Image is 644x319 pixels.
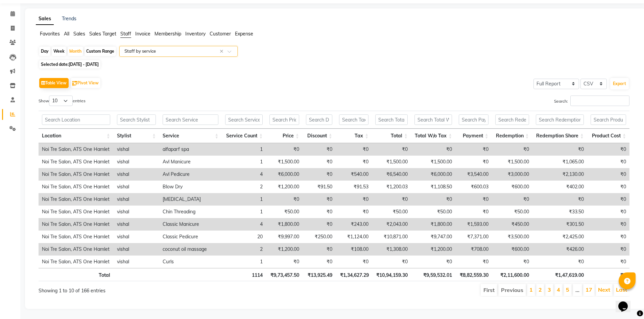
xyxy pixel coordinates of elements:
td: vishal [114,193,159,206]
td: Noi Tre Salon, ATS One Hamlet [39,168,114,181]
td: ₹0 [372,256,411,268]
td: Classic Pedicure [159,231,222,243]
td: ₹0 [587,193,629,206]
td: vishal [114,243,159,256]
input: Search Product Cost [591,114,626,125]
td: Noi Tre Salon, ATS One Hamlet [39,193,114,206]
input: Search Discount [306,114,332,125]
td: ₹301.50 [532,218,587,231]
td: ₹9,747.00 [411,231,455,243]
td: ₹0 [266,256,303,268]
td: ₹600.03 [455,181,492,193]
td: ₹0 [336,143,372,156]
td: ₹450.00 [492,218,532,231]
td: [MEDICAL_DATA] [159,193,222,206]
th: Total: activate to sort column ascending [372,129,411,143]
a: Trends [62,16,76,22]
a: 17 [586,286,592,293]
td: ₹0 [303,168,336,181]
td: ₹0 [411,193,455,206]
td: vishal [114,256,159,268]
td: vishal [114,156,159,168]
td: ₹0 [266,193,303,206]
th: Redemption Share: activate to sort column ascending [532,129,587,143]
td: ₹0 [455,193,492,206]
td: ₹2,130.00 [532,168,587,181]
td: ₹0 [455,156,492,168]
td: Noi Tre Salon, ATS One Hamlet [39,143,114,156]
td: ₹0 [455,143,492,156]
td: ₹402.00 [532,181,587,193]
td: vishal [114,206,159,218]
td: ₹0 [587,181,629,193]
td: ₹50.00 [266,206,303,218]
td: ₹0 [336,193,372,206]
td: ₹1,800.00 [266,218,303,231]
td: ₹708.00 [455,243,492,256]
th: Tax: activate to sort column ascending [336,129,372,143]
th: Location: activate to sort column ascending [39,129,114,143]
td: ₹0 [532,143,587,156]
span: [DATE] - [DATE] [69,62,99,67]
th: ₹9,59,532.01 [411,268,455,281]
th: ₹1,34,627.29 [336,268,372,281]
td: ₹1,500.00 [492,156,532,168]
td: ₹50.00 [372,206,411,218]
td: ₹0 [587,168,629,181]
a: 5 [566,286,569,293]
td: 2 [222,181,266,193]
input: Search Redemption [495,114,529,125]
td: ₹6,000.00 [266,168,303,181]
input: Search: [570,96,629,106]
th: ₹1,47,619.00 [532,268,587,281]
span: Sales Target [89,31,116,37]
td: ₹6,540.00 [372,168,411,181]
td: ₹2,043.00 [372,218,411,231]
td: ₹0 [411,256,455,268]
td: ₹1,065.00 [532,156,587,168]
a: 2 [539,286,542,293]
td: ₹9,997.00 [266,231,303,243]
label: Show entries [39,96,86,106]
select: Showentries [49,96,73,106]
td: ₹0 [587,218,629,231]
span: Selected date: [39,60,100,69]
td: ₹0 [303,256,336,268]
td: ₹2,425.00 [532,231,587,243]
img: pivot.png [72,81,77,86]
td: Avl Manicure [159,156,222,168]
td: 1 [222,206,266,218]
a: 3 [548,286,551,293]
td: ₹10,871.00 [372,231,411,243]
td: ₹3,540.00 [455,168,492,181]
span: Expense [235,31,253,37]
div: Custom Range [85,47,116,56]
input: Search Stylist [117,114,156,125]
td: ₹0 [372,143,411,156]
td: ₹0 [492,256,532,268]
td: Avl Pedicure [159,168,222,181]
td: ₹0 [532,193,587,206]
td: ₹1,500.00 [266,156,303,168]
td: ₹250.00 [303,231,336,243]
td: Noi Tre Salon, ATS One Hamlet [39,243,114,256]
td: vishal [114,181,159,193]
a: 4 [557,286,560,293]
td: vishal [114,231,159,243]
button: Pivot View [71,78,100,88]
td: 1 [222,156,266,168]
div: Month [68,47,83,56]
a: Last [616,286,627,293]
th: Discount: activate to sort column ascending [303,129,336,143]
td: ₹0 [303,193,336,206]
span: Customer [210,31,231,37]
td: 1 [222,193,266,206]
td: ₹600.00 [492,243,532,256]
td: ₹1,200.00 [266,181,303,193]
span: Membership [154,31,181,37]
td: 1 [222,143,266,156]
td: 1 [222,256,266,268]
td: ₹0 [266,143,303,156]
td: Noi Tre Salon, ATS One Hamlet [39,156,114,168]
th: Total [39,268,114,281]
